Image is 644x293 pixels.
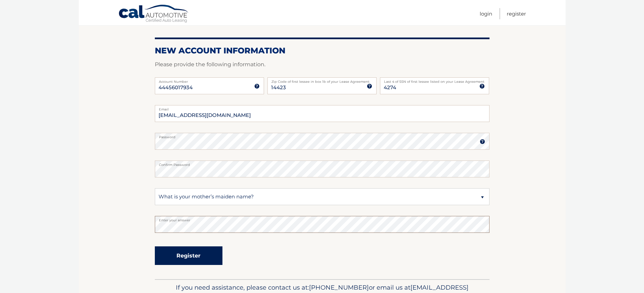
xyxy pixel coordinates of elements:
[267,77,377,94] input: Zip Code
[155,46,490,56] h2: New Account Information
[507,8,526,19] a: Register
[155,105,490,111] label: Email
[367,83,372,89] img: tooltip.svg
[118,4,189,24] a: Cal Automotive
[254,83,260,89] img: tooltip.svg
[155,216,490,221] label: Enter your answer
[380,77,489,83] label: Last 4 of SSN of first lessee listed on your Lease Agreement
[479,83,485,89] img: tooltip.svg
[155,60,490,69] p: Please provide the following information.
[155,133,490,138] label: Password
[155,77,264,83] label: Account Number
[380,77,489,94] input: SSN or EIN (last 4 digits only)
[155,161,490,166] label: Confirm Password
[480,8,492,19] a: Login
[155,246,222,265] button: Register
[155,77,264,94] input: Account Number
[155,105,490,122] input: Email
[309,284,369,291] span: [PHONE_NUMBER]
[267,77,377,83] label: Zip Code of first lessee in box 1b of your Lease Agreement
[480,139,485,144] img: tooltip.svg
